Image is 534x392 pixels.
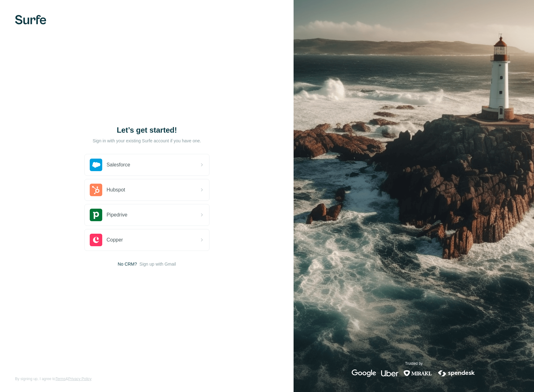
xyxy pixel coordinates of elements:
img: uber's logo [381,369,398,377]
p: Trusted by [405,361,423,366]
span: Copper [107,236,123,244]
img: mirakl's logo [403,369,432,377]
a: Privacy Policy [68,377,92,381]
span: By signing up, I agree to & [15,376,92,382]
a: Terms [55,377,66,381]
p: Sign in with your existing Surfe account if you have one. [93,138,201,144]
img: Surfe's logo [15,15,46,24]
img: salesforce's logo [90,159,102,171]
button: Sign up with Gmail [139,261,176,267]
span: No CRM? [118,261,137,267]
span: Salesforce [107,161,130,169]
h1: Let’s get started! [84,125,209,135]
span: Pipedrive [107,211,128,219]
img: pipedrive's logo [90,209,102,221]
img: hubspot's logo [90,184,102,196]
img: spendesk's logo [437,369,476,377]
span: Hubspot [107,186,125,194]
img: google's logo [352,369,376,377]
img: copper's logo [90,234,102,246]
